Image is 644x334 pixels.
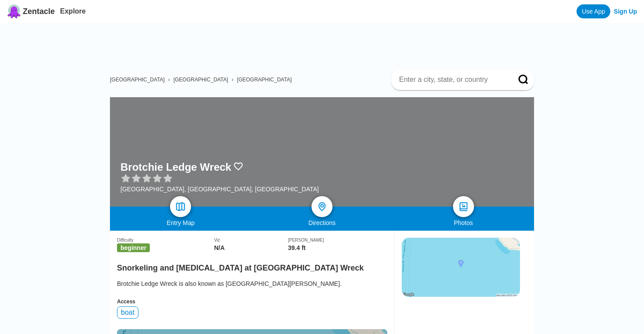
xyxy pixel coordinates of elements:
[170,196,191,217] a: map
[614,8,637,15] a: Sign Up
[110,77,165,83] a: [GEOGRAPHIC_DATA]
[393,219,534,226] div: Photos
[317,201,327,212] img: directions
[402,238,520,297] img: staticmap
[251,219,393,226] div: Directions
[60,7,86,15] a: Explore
[117,299,387,305] div: Access
[168,77,170,83] span: ›
[175,201,186,212] img: map
[117,306,138,319] div: boat
[120,186,319,193] div: [GEOGRAPHIC_DATA], [GEOGRAPHIC_DATA], [GEOGRAPHIC_DATA]
[232,77,234,83] span: ›
[398,75,506,84] input: Enter a city, state, or country
[288,238,387,243] div: [PERSON_NAME]
[288,244,387,251] div: 39.4 ft
[7,4,21,18] img: Zentacle logo
[117,243,150,252] span: beginner
[117,238,214,243] div: Difficulty
[7,4,55,18] a: Zentacle logoZentacle
[120,161,231,173] h1: Brotchie Ledge Wreck
[214,244,288,251] div: N/A
[117,279,387,288] div: Brotchie Ledge Wreck is also known as [GEOGRAPHIC_DATA][PERSON_NAME].
[458,201,469,212] img: photos
[237,77,292,83] a: [GEOGRAPHIC_DATA]
[110,219,251,226] div: Entry Map
[214,238,288,243] div: Viz
[453,196,474,217] a: photos
[23,7,55,16] span: Zentacle
[117,258,387,273] h2: Snorkeling and [MEDICAL_DATA] at [GEOGRAPHIC_DATA] Wreck
[173,77,228,83] a: [GEOGRAPHIC_DATA]
[577,4,610,18] a: Use App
